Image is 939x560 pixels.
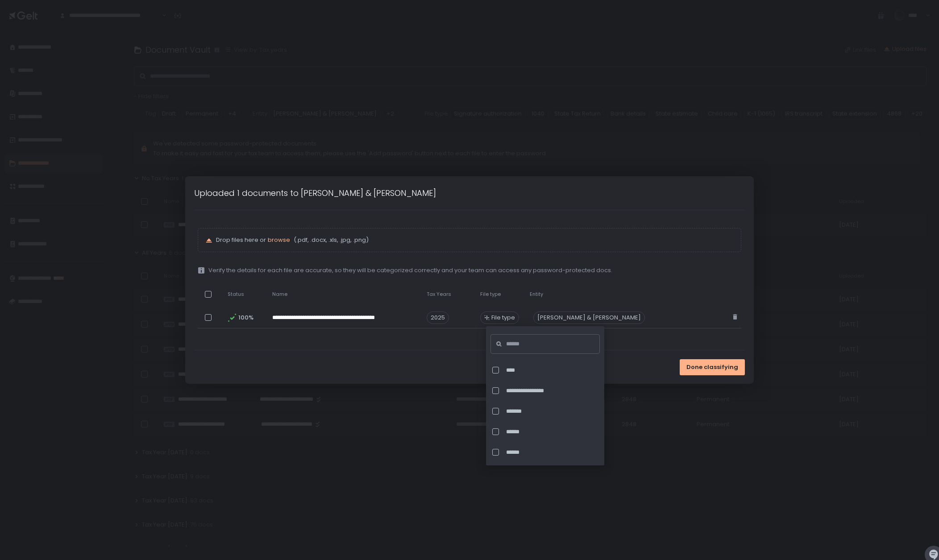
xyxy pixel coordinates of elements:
span: Tax Years [427,291,451,298]
button: Done classifying [680,359,745,375]
h1: Uploaded 1 documents to [PERSON_NAME] & [PERSON_NAME] [194,187,436,199]
span: File type [491,314,515,322]
span: Name [272,291,287,298]
span: Verify the details for each file are accurate, so they will be categorized correctly and your tea... [208,266,612,274]
span: File type [480,291,501,298]
span: Done classifying [686,363,738,371]
button: browse [268,236,290,244]
span: (.pdf, .docx, .xls, .jpg, .png) [292,236,369,244]
span: 2025 [427,311,449,324]
span: Entity [530,291,543,298]
span: 100% [238,314,253,322]
div: [PERSON_NAME] & [PERSON_NAME] [533,311,645,324]
span: Status [228,291,244,298]
p: Drop files here or [216,236,734,244]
